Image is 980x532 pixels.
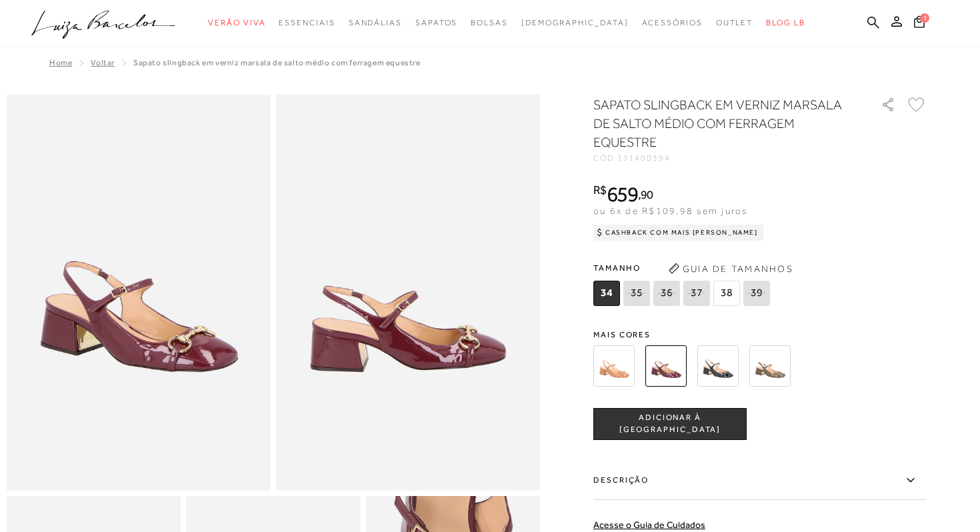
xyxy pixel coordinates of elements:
[415,18,457,27] span: Sapatos
[91,58,115,67] a: Voltar
[617,153,671,163] span: 131400394
[623,281,650,306] span: 35
[664,258,797,279] button: Guia de Tamanhos
[653,281,680,306] span: 36
[521,18,629,27] span: [DEMOGRAPHIC_DATA]
[593,95,843,151] h1: SAPATO SLINGBACK EM VERNIZ MARSALA DE SALTO MÉDIO COM FERRAGEM EQUESTRE
[645,345,687,387] img: SAPATO SLINGBACK EM VERNIZ MARSALA DE SALTO MÉDIO COM FERRAGEM EQUESTRE
[279,18,335,27] span: Essenciais
[766,18,805,27] span: BLOG LB
[713,281,740,306] span: 38
[642,18,703,27] span: Acessórios
[593,184,607,196] i: R$
[638,189,653,201] i: ,
[593,519,705,530] a: Acesse o Guia de Cuidados
[349,11,402,35] a: noSubCategoriesText
[743,281,770,306] span: 39
[471,11,508,35] a: noSubCategoriesText
[593,345,635,387] img: SAPATO SLINGBACK EM VERNIZ CARAMELO DE SALTO MÉDIO COM FERRAGEM EQUESTRE
[766,11,805,35] a: BLOG LB
[593,205,747,216] span: ou 6x de R$109,98 sem juros
[683,281,710,306] span: 37
[641,187,653,201] span: 90
[716,11,753,35] a: noSubCategoriesText
[642,11,703,35] a: noSubCategoriesText
[133,58,421,67] span: SAPATO SLINGBACK EM VERNIZ MARSALA DE SALTO MÉDIO COM FERRAGEM EQUESTRE
[471,18,508,27] span: Bolsas
[910,15,929,33] button: 1
[749,345,791,387] img: SAPATO SLINGBACK EM VERNIZ VERDE TOMILHO DE SALTO MÉDIO COM FERRAGEM EQUESTRE
[920,13,929,23] span: 1
[7,95,271,491] img: image
[208,11,265,35] a: noSubCategoriesText
[593,331,927,339] span: Mais cores
[208,18,265,27] span: Verão Viva
[716,18,753,27] span: Outlet
[415,11,457,35] a: noSubCategoriesText
[279,11,335,35] a: noSubCategoriesText
[607,182,638,206] span: 659
[276,95,540,491] img: image
[593,461,927,500] label: Descrição
[521,11,629,35] a: noSubCategoriesText
[697,345,739,387] img: SAPATO SLINGBACK EM VERNIZ PRETO DE SALTO MÉDIO COM FERRAGEM EQUESTRE
[594,412,746,435] span: ADICIONAR À [GEOGRAPHIC_DATA]
[593,258,773,278] span: Tamanho
[349,18,402,27] span: Sandálias
[593,154,860,162] div: CÓD:
[593,281,620,306] span: 34
[49,58,72,67] a: Home
[593,408,747,440] button: ADICIONAR À [GEOGRAPHIC_DATA]
[593,225,763,241] div: Cashback com Mais [PERSON_NAME]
